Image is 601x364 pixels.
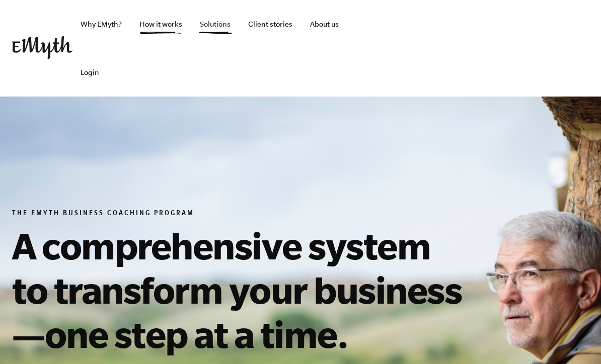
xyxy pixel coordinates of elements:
h1: A comprehensive system to transform your business—one step at a time. [12,223,471,356]
img: EMyth [12,36,72,59]
h6: The EMyth Business Coaching Program [12,209,471,219]
a: Login [72,48,107,97]
iframe: Embedded CTA [483,37,589,59]
iframe: Embedded CTA [372,37,478,59]
iframe: Chat Widget [551,316,601,364]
